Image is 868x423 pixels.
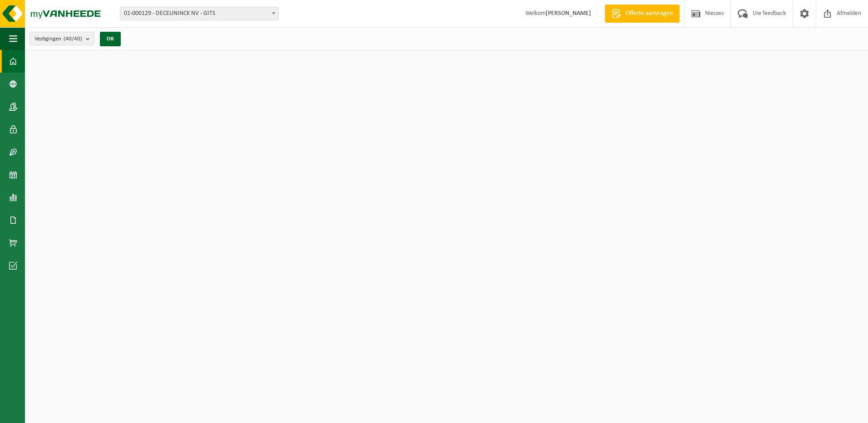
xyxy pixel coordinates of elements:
strong: [PERSON_NAME] [546,10,591,17]
span: Offerte aanvragen [623,9,675,18]
span: 01-000129 - DECEUNINCK NV - GITS [120,7,278,20]
span: Vestigingen [35,32,82,46]
span: 01-000129 - DECEUNINCK NV - GITS [120,7,279,20]
button: Vestigingen(40/40) [30,32,94,45]
button: OK [100,32,121,46]
count: (40/40) [64,36,82,42]
a: Offerte aanvragen [605,5,680,23]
